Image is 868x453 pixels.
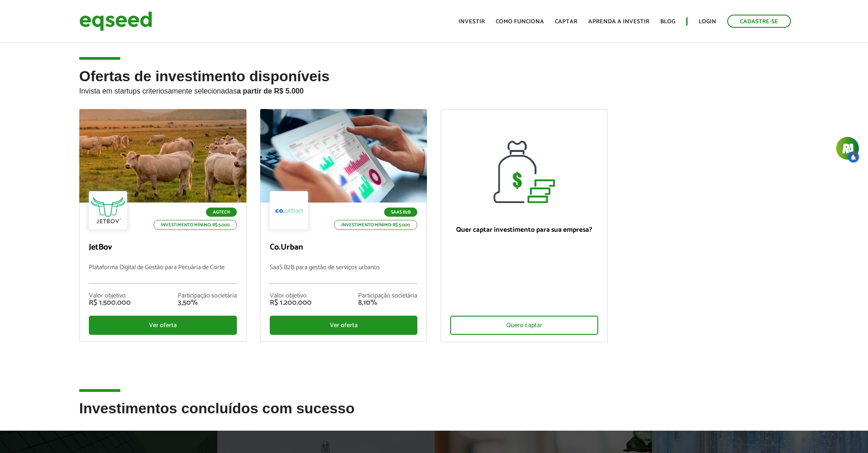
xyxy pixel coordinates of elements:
p: Investimento mínimo: R$ 5.000 [154,220,237,230]
p: Co.Urban [270,243,418,253]
a: Captar [555,19,577,25]
a: Blog [660,19,675,25]
div: Quero captar [450,316,598,335]
p: Investimento mínimo: R$ 5.000 [334,220,417,230]
p: Plataforma Digital de Gestão para Pecuária de Corte [89,264,237,284]
p: SaaS B2B [384,208,417,217]
a: Investir [458,19,485,25]
div: 8,10% [358,299,417,307]
a: Login [699,19,716,25]
p: Agtech [206,208,237,217]
p: Quer captar investimento para sua empresa? [450,226,598,234]
div: 3,50% [178,299,237,307]
strong: a partir de R$ 5.000 [237,87,304,95]
h2: Investimentos concluídos com sucesso [79,401,789,430]
a: Agtech Investimento mínimo: R$ 5.000 JetBov Plataforma Digital de Gestão para Pecuária de Corte V... [79,109,247,342]
div: Participação societária [358,293,417,299]
div: Participação societária [178,293,237,299]
a: Cadastre-se [727,15,791,28]
div: Valor objetivo [270,293,312,299]
div: Ver oferta [89,316,237,335]
a: SaaS B2B Investimento mínimo: R$ 5.000 Co.Urban SaaS B2B para gestão de serviços urbanos Valor ob... [260,109,427,342]
img: EqSeed [79,9,152,33]
a: Quer captar investimento para sua empresa? Quero captar [441,109,608,342]
p: JetBov [89,243,237,253]
div: Valor objetivo [89,293,131,299]
h2: Ofertas de investimento disponíveis [79,68,789,109]
p: SaaS B2B para gestão de serviços urbanos [270,264,418,284]
a: Como funciona [496,19,544,25]
a: Aprenda a investir [588,19,649,25]
div: R$ 1.200.000 [270,299,312,307]
p: Invista em startups criteriosamente selecionadas [79,84,789,95]
div: R$ 1.500.000 [89,299,131,307]
div: Ver oferta [270,316,418,335]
